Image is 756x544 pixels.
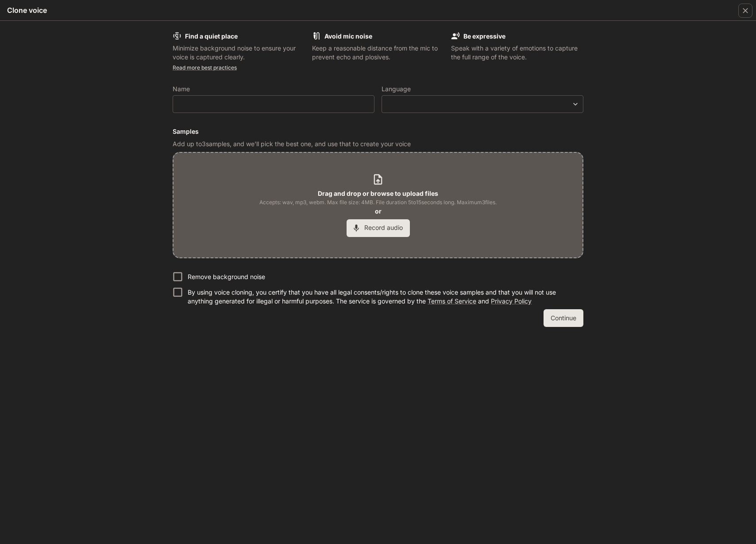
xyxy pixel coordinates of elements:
button: Continue [544,309,583,327]
p: Speak with a variety of emotions to capture the full range of the voice. [451,44,583,62]
span: Accepts: wav, mp3, webm. Max file size: 4MB. File duration 5 to 15 seconds long. Maximum 3 files. [259,198,497,207]
h5: Clone voice [7,5,47,15]
b: Avoid mic noise [324,32,372,40]
b: or [375,207,382,215]
p: Keep a reasonable distance from the mic to prevent echo and plosives. [312,44,444,62]
button: Record audio [347,219,410,237]
h6: Samples [173,127,583,136]
b: Find a quiet place [185,32,238,40]
p: Name [173,86,190,92]
p: Add up to 3 samples, and we'll pick the best one, and use that to create your voice [173,140,583,148]
p: Minimize background noise to ensure your voice is captured clearly. [173,44,305,62]
p: Language [382,86,411,92]
b: Drag and drop or browse to upload files [318,190,438,197]
p: Remove background noise [188,272,265,281]
p: By using voice cloning, you certify that you have all legal consents/rights to clone these voice ... [188,288,576,306]
a: Terms of Service [428,297,476,305]
a: Privacy Policy [491,297,532,305]
div: ​ [382,100,583,109]
b: Be expressive [463,32,505,40]
a: Read more best practices [173,64,237,71]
